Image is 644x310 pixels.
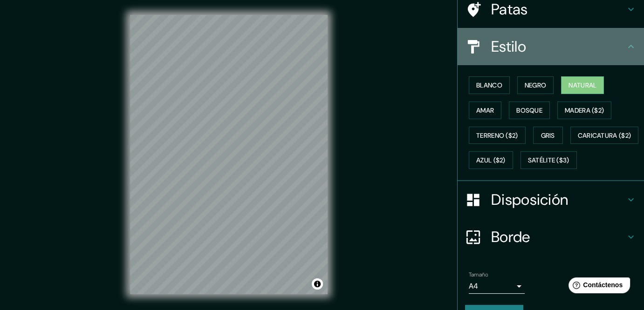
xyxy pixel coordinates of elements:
[521,151,577,169] button: Satélite ($3)
[533,127,563,144] button: Gris
[491,37,526,56] font: Estilo
[469,281,478,291] font: A4
[458,28,644,65] div: Estilo
[469,76,510,94] button: Blanco
[557,101,611,119] button: Madera ($2)
[476,81,502,89] font: Blanco
[565,106,604,115] font: Madera ($2)
[561,274,634,300] iframe: Lanzador de widgets de ayuda
[130,15,328,294] canvas: Mapa
[570,127,639,144] button: Caricatura ($2)
[312,278,323,290] button: Activar o desactivar atribución
[491,227,530,247] font: Borde
[469,271,488,278] font: Tamaño
[561,76,604,94] button: Natural
[578,131,631,140] font: Caricatura ($2)
[517,76,554,94] button: Negro
[458,218,644,256] div: Borde
[528,156,569,165] font: Satélite ($3)
[476,106,494,115] font: Amar
[476,131,518,140] font: Terreno ($2)
[569,81,596,89] font: Natural
[476,156,506,165] font: Azul ($2)
[469,101,501,119] button: Amar
[469,279,525,294] div: A4
[458,181,644,218] div: Disposición
[525,81,547,89] font: Negro
[541,131,555,140] font: Gris
[469,127,526,144] button: Terreno ($2)
[491,190,568,209] font: Disposición
[469,151,513,169] button: Azul ($2)
[516,106,542,115] font: Bosque
[509,101,550,119] button: Bosque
